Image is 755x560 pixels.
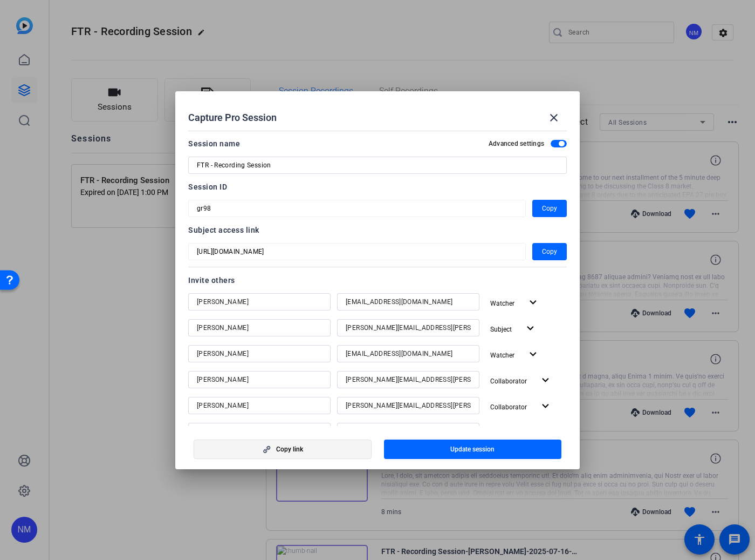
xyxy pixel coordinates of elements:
[524,426,537,439] mat-icon: expand_more
[346,399,471,412] input: Email...
[450,445,495,454] span: Update session
[197,399,322,412] input: Name...
[526,348,540,361] mat-icon: expand_more
[188,224,567,237] div: Subject access link
[539,400,552,413] mat-icon: expand_more
[346,373,471,386] input: Email...
[524,322,537,335] mat-icon: expand_more
[532,243,567,260] button: Copy
[197,202,517,215] input: Session OTP
[490,326,512,333] span: Subject
[188,105,567,131] div: Capture Pro Session
[547,111,560,124] mat-icon: close
[526,296,540,309] mat-icon: expand_more
[197,321,322,334] input: Name...
[490,403,527,411] span: Collaborator
[194,440,372,459] button: Copy link
[346,295,471,308] input: Email...
[197,245,517,258] input: Session OTP
[486,319,541,339] button: Subject
[188,137,240,150] div: Session name
[197,373,322,386] input: Name...
[539,374,552,387] mat-icon: expand_more
[197,425,322,438] input: Name...
[384,440,562,459] button: Update session
[486,371,557,390] button: Collaborator
[486,345,544,365] button: Watcher
[490,300,514,307] span: Watcher
[188,274,567,287] div: Invite others
[542,245,557,258] span: Copy
[486,293,544,313] button: Watcher
[346,321,471,334] input: Email...
[346,425,471,438] input: Email...
[542,202,557,215] span: Copy
[490,377,527,385] span: Collaborator
[532,200,567,217] button: Copy
[486,397,557,416] button: Collaborator
[188,180,567,193] div: Session ID
[489,139,544,148] h2: Advanced settings
[197,295,322,308] input: Name...
[276,445,303,454] span: Copy link
[346,347,471,360] input: Email...
[486,423,541,442] button: Subject
[490,352,514,359] span: Watcher
[197,347,322,360] input: Name...
[197,159,558,172] input: Enter Session Name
